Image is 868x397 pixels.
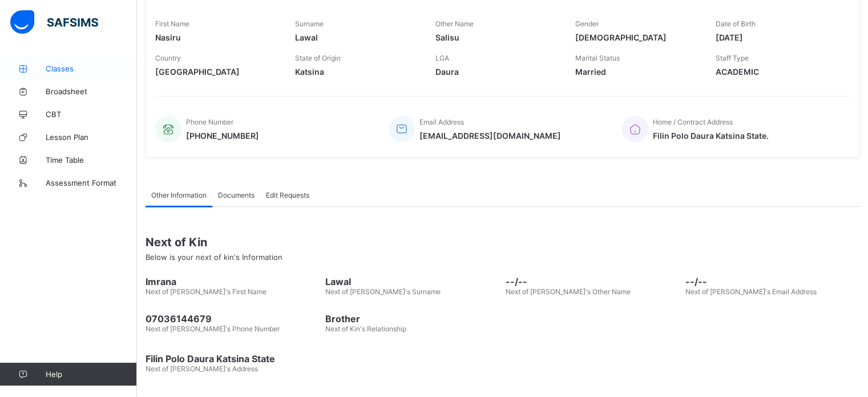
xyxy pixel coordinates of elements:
span: --/-- [506,276,680,287]
span: Country [155,54,181,62]
span: Gender [575,19,599,28]
span: Edit Requests [266,191,309,199]
span: Classes [46,64,137,73]
span: Daura [435,67,558,77]
span: [DATE] [716,33,838,42]
span: Filin Polo Daura Katsina State. [653,131,769,141]
span: Lawal [295,33,418,42]
span: Imrana [146,276,320,287]
span: Brother [325,313,499,324]
span: ACADEMIC [716,67,838,77]
span: First Name [155,19,189,28]
span: Next of [PERSON_NAME]'s First Name [146,287,267,296]
span: Marital Status [575,54,620,62]
span: [DEMOGRAPHIC_DATA] [575,33,698,42]
span: State of Origin [295,54,341,62]
span: Time Table [46,155,137,165]
span: Next of [PERSON_NAME]'s Address [146,364,258,373]
span: Phone Number [186,118,233,126]
span: Nasiru [155,33,278,42]
span: Documents [218,191,255,199]
span: Next of [PERSON_NAME]'s Surname [325,287,441,296]
span: Katsina [295,67,418,77]
span: Salisu [435,33,558,42]
span: Email Address [419,118,464,126]
span: LGA [435,54,449,62]
span: Staff Type [716,54,749,62]
span: Lawal [325,276,499,287]
span: Married [575,67,698,77]
span: Lesson Plan [46,133,137,142]
span: Next of [PERSON_NAME]'s Other Name [506,287,631,296]
span: Surname [295,19,324,28]
span: [GEOGRAPHIC_DATA] [155,67,278,77]
span: Filin Polo Daura Katsina State [146,353,859,364]
span: Next of Kin [146,235,859,249]
span: --/-- [685,276,859,287]
span: Assessment Format [46,178,137,187]
span: CBT [46,110,137,119]
span: Next of [PERSON_NAME]'s Email Address [685,287,817,296]
span: Other Information [151,191,207,199]
span: [PHONE_NUMBER] [186,131,259,141]
span: Other Name [435,19,474,28]
span: Broadsheet [46,87,137,96]
span: Next of [PERSON_NAME]'s Phone Number [146,324,280,333]
span: Home / Contract Address [653,118,733,126]
span: Next of Kin's Relationship [325,324,406,333]
span: [EMAIL_ADDRESS][DOMAIN_NAME] [419,131,561,141]
span: 07036144679 [146,313,320,324]
span: Help [46,370,136,379]
span: Date of Birth [716,19,756,28]
span: Below is your next of kin's Information [146,252,282,262]
img: safsims [10,10,98,34]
